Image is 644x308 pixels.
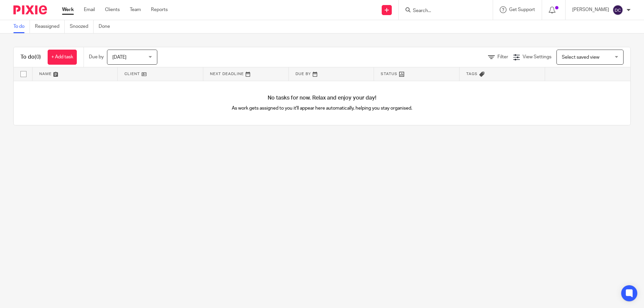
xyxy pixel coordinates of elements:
[99,20,115,33] a: Done
[48,50,77,65] a: + Add task
[84,6,95,13] a: Email
[70,20,94,33] a: Snoozed
[168,105,476,112] p: As work gets assigned to you it'll appear here automatically, helping you stay organised.
[151,6,168,13] a: Reports
[112,55,126,60] span: [DATE]
[62,6,74,13] a: Work
[13,5,47,14] img: Pixie
[562,55,599,60] span: Select saved view
[35,54,41,60] span: (0)
[412,8,473,14] input: Search
[497,55,508,59] span: Filter
[612,5,623,15] img: svg%3E
[130,6,141,13] a: Team
[14,95,630,102] h4: No tasks for now. Relax and enjoy your day!
[89,54,104,60] p: Due by
[509,7,535,12] span: Get Support
[13,20,30,33] a: To do
[35,20,65,33] a: Reassigned
[572,6,609,13] p: [PERSON_NAME]
[20,54,41,61] h1: To do
[523,55,551,59] span: View Settings
[466,72,478,76] span: Tags
[105,6,120,13] a: Clients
